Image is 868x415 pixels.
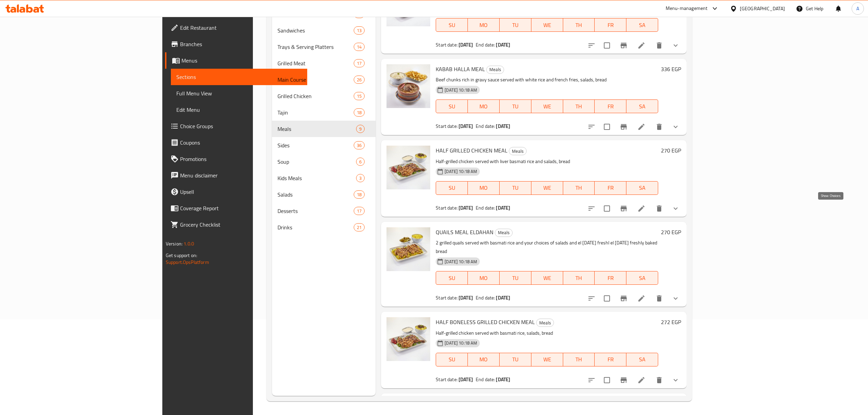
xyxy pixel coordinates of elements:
span: Start date: [436,375,458,384]
button: SU [436,181,468,195]
span: Grocery Checklist [180,220,302,229]
span: Kids Meals [277,174,356,182]
button: MO [468,181,500,195]
button: Branch-specific-item [615,119,632,135]
span: End date: [476,40,495,49]
div: Drinks21 [272,219,376,236]
span: MO [471,273,497,283]
span: TU [502,273,529,283]
span: 13 [354,27,364,34]
span: Start date: [436,203,458,212]
button: sort-choices [583,290,600,307]
span: 3 [356,175,364,182]
button: sort-choices [583,372,600,388]
button: TU [500,181,531,195]
span: SA [629,20,655,30]
span: TU [502,183,529,193]
span: MO [471,354,497,364]
button: FR [595,353,626,366]
button: Branch-specific-item [615,37,632,54]
a: Full Menu View [171,85,307,102]
b: [DATE] [496,203,510,212]
button: show more [667,372,684,388]
span: 18 [354,191,364,198]
div: Meals9 [272,121,376,137]
button: SA [626,353,658,366]
a: Coverage Report [165,200,307,216]
button: WE [531,18,563,32]
span: Drinks [277,223,354,231]
button: TU [500,99,531,113]
button: SU [436,18,468,32]
a: Edit menu item [637,123,646,131]
span: Grilled Chicken [277,92,354,100]
span: End date: [476,375,495,384]
span: 15 [354,93,364,99]
span: TH [566,102,592,111]
span: Promotions [180,155,302,163]
span: End date: [476,122,495,131]
button: sort-choices [583,119,600,135]
span: TH [566,183,592,193]
button: WE [531,271,563,285]
button: MO [468,99,500,113]
span: Choice Groups [180,122,302,130]
button: TU [500,18,531,32]
div: Salads18 [272,186,376,203]
button: delete [651,372,667,388]
span: Select to update [600,38,614,53]
span: Select to update [600,201,614,216]
button: TH [563,99,595,113]
span: Full Menu View [176,89,302,97]
button: MO [468,18,500,32]
span: SA [629,273,655,283]
span: Desserts [277,207,354,215]
span: MO [471,20,497,30]
h6: 270 EGP [661,227,681,237]
span: Coupons [180,138,302,147]
button: delete [651,37,667,54]
div: Grilled Meat [277,59,354,67]
span: TH [566,20,592,30]
span: Meals [509,147,526,155]
span: [DATE] 10:18 AM [442,87,480,93]
div: items [354,141,365,149]
span: WE [534,183,560,193]
div: Sandwiches13 [272,22,376,39]
span: Main Course [277,76,354,84]
b: [DATE] [496,293,510,302]
b: [DATE] [459,40,473,49]
svg: Show Choices [672,41,680,50]
button: TH [563,181,595,195]
button: sort-choices [583,200,600,217]
span: Meals [495,229,512,237]
div: Menu-management [666,4,708,13]
a: Branches [165,36,307,52]
span: SU [439,273,465,283]
span: Branches [180,40,302,48]
span: Sandwiches [277,26,354,35]
button: TH [563,18,595,32]
span: SU [439,354,465,364]
span: SA [629,354,655,364]
nav: Menu sections [272,3,376,238]
button: MO [468,353,500,366]
span: Start date: [436,122,458,131]
span: Meals [277,125,356,133]
button: SA [626,271,658,285]
span: Menu disclaimer [180,171,302,179]
a: Edit Menu [171,102,307,118]
button: SU [436,271,468,285]
span: SU [439,102,465,111]
a: Menu disclaimer [165,167,307,184]
a: Support.OpsPlatform [166,258,209,267]
span: 36 [354,142,364,149]
span: FR [597,273,624,283]
span: Salads [277,190,354,199]
img: QUAILS MEAL ELDAHAN [386,227,430,271]
img: HALF GRILLED CHICKEN MEAL [386,146,430,189]
a: Edit Restaurant [165,19,307,36]
button: SU [436,353,468,366]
